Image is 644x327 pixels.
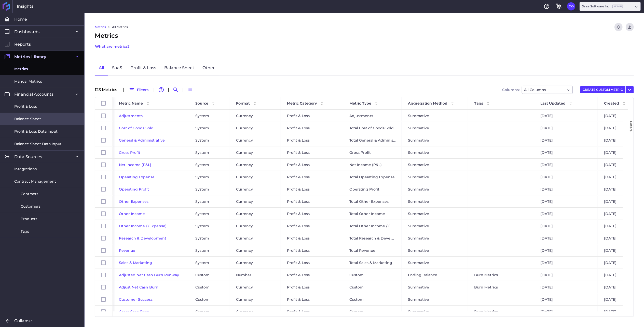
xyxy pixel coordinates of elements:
div: Press SPACE to select this row. [95,146,113,159]
button: Search by [172,86,180,94]
a: Cost of Goods Sold [119,126,154,130]
span: Data Sources [14,154,42,159]
a: Other Expenses [119,199,148,204]
div: Total Other Income / (Expense) [343,220,402,232]
div: System [189,232,230,244]
span: Created [604,101,619,106]
div: Currency [230,208,281,220]
div: [DATE] [534,269,598,281]
div: Profit & Loss [281,244,343,256]
div: Profit & Loss [281,257,343,269]
div: Custom [189,281,230,293]
a: Operating Profit [119,187,149,192]
a: Operating Expense [119,175,155,179]
a: Customer Success [119,297,153,302]
div: Press SPACE to select this row. [95,159,113,171]
div: Press SPACE to select this row. [95,306,113,318]
a: Profit & Loss [126,61,160,76]
span: Balance Sheet [14,116,41,122]
div: [DATE] [534,171,598,183]
span: All Columns [524,87,546,93]
div: Profit & Loss [281,306,343,318]
div: 123 Metric s [95,88,120,92]
a: Revenue [119,248,135,253]
div: Press SPACE to select this row. [95,293,113,306]
div: Total Sales & Marketing [343,257,402,269]
span: Metric Category [287,101,317,106]
div: Summative [402,232,468,244]
a: SaaS [108,61,126,76]
div: System [189,122,230,134]
div: Dropdown select [522,86,573,94]
div: [DATE] [534,281,598,293]
div: System [189,110,230,122]
span: Financial Accounts [14,92,53,97]
div: [DATE] [534,122,598,134]
div: System [189,171,230,183]
a: Adjusted Net Cash Burn Runway (Months) [119,273,197,277]
div: Currency [230,134,281,146]
div: Profit & Loss [281,122,343,134]
span: Filters [629,121,633,132]
div: Total Revenue [343,244,402,256]
button: Upload [626,23,634,31]
span: Manual Metrics [14,79,42,84]
div: Adjustments [343,110,402,122]
div: Summative [402,183,468,195]
span: Integrations [14,166,37,172]
a: Sales & Marketing [119,260,152,265]
span: Home [14,17,27,22]
div: System [189,257,230,269]
a: Adjustments [119,114,143,118]
div: Currency [230,257,281,269]
div: System [189,220,230,232]
div: Profit & Loss [281,232,343,244]
a: Net Income (P&L) [119,162,151,167]
span: Metric Type [349,101,371,106]
button: Help [543,2,551,10]
div: Currency [230,110,281,122]
div: Profit & Loss [281,159,343,171]
div: [DATE] [534,220,598,232]
a: Metrics [95,25,106,29]
div: Number [230,269,281,281]
div: [DATE] [534,183,598,195]
div: Currency [230,171,281,183]
div: Summative [402,134,468,146]
div: System [189,183,230,195]
div: Press SPACE to select this row. [95,183,113,195]
div: Summative [402,195,468,207]
span: Dashboards [14,29,39,34]
button: Filters [127,86,151,94]
a: Gross Cash Burn [119,309,149,314]
a: Other Income / (Expense) [119,224,167,228]
div: Custom [343,269,402,281]
div: [DATE] [534,195,598,207]
div: [DATE] [534,159,598,171]
div: Press SPACE to select this row. [95,281,113,293]
span: Metrics [14,66,28,72]
div: Profit & Loss [281,293,343,305]
span: Tags [474,101,483,106]
div: Press SPACE to select this row. [95,232,113,244]
div: Press SPACE to select this row. [95,134,113,146]
button: User Menu [567,2,575,10]
div: Total Other Expenses [343,195,402,207]
button: General Settings [555,2,563,10]
ins: Admin [612,5,623,8]
div: System [189,134,230,146]
div: [DATE] [534,146,598,158]
div: Ending Balance [402,269,468,281]
span: Columns: [502,88,519,92]
span: Adjust Net Cash Burn [119,285,158,290]
button: CREATE CUSTOM METRIC [580,86,625,93]
div: Profit & Loss [281,195,343,207]
span: Source [195,101,208,106]
div: Currency [230,306,281,318]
